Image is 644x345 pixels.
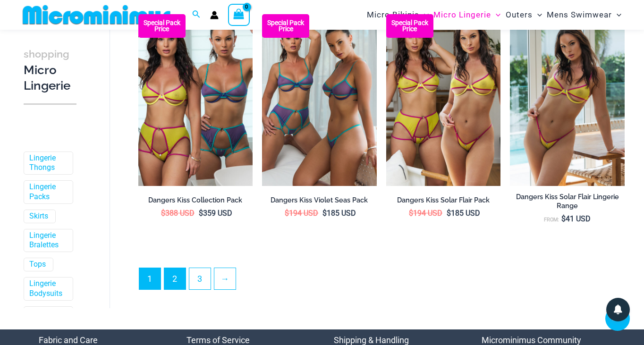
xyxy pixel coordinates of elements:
span: Menu Toggle [612,3,621,27]
a: Microminimus Community [482,335,581,345]
span: $ [447,209,451,218]
a: Dangers Kiss Collection Pack [138,196,253,208]
span: Mens Swimwear [547,3,612,27]
a: Shipping & Handling [334,335,409,345]
a: Page 3 [189,268,211,289]
b: Special Pack Price [386,20,433,32]
a: Page 2 [164,268,186,289]
b: Special Pack Price [262,20,309,32]
bdi: 194 USD [285,209,318,218]
a: Dangers Kiss Solar Flair Pack [386,196,501,208]
span: Micro Lingerie [433,3,491,27]
img: Dangers Kiss Solar Flair 1060 Bra 6060 Thong 01 [510,14,625,186]
a: Tops [29,260,46,269]
bdi: 388 USD [161,209,195,218]
a: Terms of Service [186,335,250,345]
a: Dangers kiss Violet Seas Pack Dangers Kiss Violet Seas 1060 Bra 611 Micro 04Dangers Kiss Violet S... [262,14,377,186]
a: Search icon link [192,9,201,21]
span: Menu Toggle [419,3,429,27]
span: shopping [24,48,69,60]
span: $ [161,209,165,218]
a: Dangers kiss Collection Pack Dangers Kiss Solar Flair 1060 Bra 611 Micro 1760 Garter 03Dangers Ki... [138,14,253,186]
a: Dangers kiss Solar Flair Pack Dangers Kiss Solar Flair 1060 Bra 6060 Thong 1760 Garter 03Dangers ... [386,14,501,186]
span: Menu Toggle [533,3,542,27]
img: Dangers kiss Solar Flair Pack [386,14,501,186]
a: Skirts [29,211,48,221]
a: Dangers Kiss Violet Seas Pack [262,196,377,208]
a: Lingerie Bodysuits [29,279,66,299]
a: Dangers Kiss Solar Flair Lingerie Range [510,193,625,214]
img: MM SHOP LOGO FLAT [19,4,174,25]
a: View Shopping Cart, empty [228,4,250,25]
a: Fabric and Care [39,335,98,345]
a: Lingerie Thongs [29,153,66,173]
nav: Product Pagination [138,268,625,295]
bdi: 185 USD [322,209,356,218]
span: Menu Toggle [491,3,500,27]
a: Lingerie Bralettes [29,231,66,251]
h2: Dangers Kiss Collection Pack [138,196,253,205]
h2: Dangers Kiss Solar Flair Pack [386,196,501,205]
h3: Micro Lingerie [24,46,76,94]
span: $ [409,209,413,218]
h2: Dangers Kiss Violet Seas Pack [262,196,377,205]
span: Micro Bikinis [367,3,419,27]
bdi: 194 USD [409,209,442,218]
h2: Dangers Kiss Solar Flair Lingerie Range [510,193,625,210]
span: $ [561,214,566,223]
a: → [214,268,236,289]
a: Crotchless Tights [29,308,66,328]
span: From: [544,217,559,223]
a: Lingerie Packs [29,182,66,202]
b: Special Pack Price [138,20,186,32]
bdi: 41 USD [561,214,591,223]
bdi: 359 USD [199,209,232,218]
a: Micro LingerieMenu ToggleMenu Toggle [431,3,503,27]
img: Dangers kiss Collection Pack [138,14,253,186]
a: Micro BikinisMenu ToggleMenu Toggle [364,3,431,27]
bdi: 185 USD [447,209,480,218]
img: Dangers kiss Violet Seas Pack [262,14,377,186]
span: Outers [506,3,533,27]
a: Mens SwimwearMenu ToggleMenu Toggle [544,3,624,27]
span: $ [199,209,203,218]
a: OutersMenu ToggleMenu Toggle [503,3,544,27]
nav: Site Navigation [363,1,625,28]
a: Account icon link [210,11,219,19]
a: Dangers Kiss Solar Flair 1060 Bra 6060 Thong 01Dangers Kiss Solar Flair 1060 Bra 6060 Thong 04Dan... [510,14,625,186]
span: $ [322,209,327,218]
span: Page 1 [139,268,161,289]
span: $ [285,209,289,218]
